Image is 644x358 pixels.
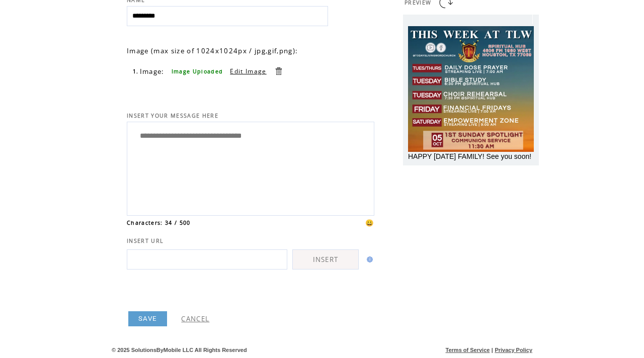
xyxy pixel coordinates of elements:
span: INSERT YOUR MESSAGE HERE [127,112,218,119]
a: CANCEL [181,314,209,323]
span: 😀 [365,218,374,227]
span: Image Uploaded [172,68,223,75]
span: Image: [140,67,165,76]
img: help.gif [364,256,373,262]
a: Edit Image [230,67,266,75]
span: INSERT URL [127,237,164,244]
span: Characters: 34 / 500 [127,219,191,226]
span: © 2025 SolutionsByMobile LLC All Rights Reserved [112,347,247,353]
a: Terms of Service [446,347,490,353]
span: HAPPY [DATE] FAMILY! See you soon! [408,152,531,160]
a: Privacy Policy [495,347,532,353]
a: Delete this item [274,66,283,76]
span: | [492,347,493,353]
span: 1. [133,68,139,75]
span: Image (max size of 1024x1024px / jpg,gif,png): [127,46,298,55]
a: SAVE [128,311,167,326]
a: INSERT [292,249,359,270]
